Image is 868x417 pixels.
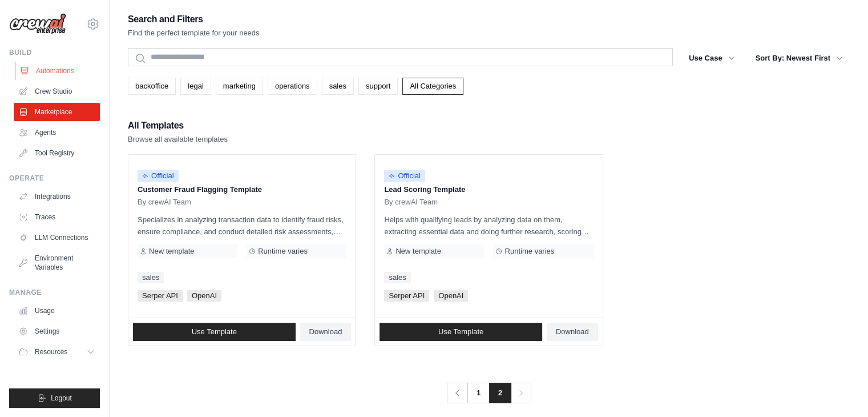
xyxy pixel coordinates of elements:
a: operations [268,78,317,95]
a: Crew Studio [14,82,100,101]
span: Runtime varies [504,247,554,256]
a: support [358,78,398,95]
button: Logout [9,388,100,408]
img: Logo [9,13,66,35]
div: Manage [9,288,100,297]
p: Specializes in analyzing transaction data to identify fraud risks, ensure compliance, and conduct... [138,214,346,238]
button: Resources [14,343,100,361]
p: Lead Scoring Template [384,184,593,195]
a: LLM Connections [14,228,100,247]
span: Use Template [438,327,483,336]
span: Serper API [384,290,429,302]
p: Find the perfect template for your needs [128,27,260,39]
span: OpenAI [434,290,468,302]
a: Traces [14,208,100,226]
span: Download [556,327,589,336]
span: By crewAI Team [384,198,438,207]
span: Logout [51,394,72,403]
a: Agents [14,123,100,142]
div: Build [9,48,100,57]
a: Marketplace [14,103,100,121]
button: Sort By: Newest First [749,48,850,69]
a: Download [547,323,598,341]
span: Use Template [192,327,237,336]
h2: Search and Filters [128,11,260,27]
p: Helps with qualifying leads by analyzing data on them, extracting essential data and doing furthe... [384,214,593,238]
span: 2 [489,383,511,403]
a: All Categories [402,78,463,95]
p: Browse all available templates [128,134,228,145]
button: Use Case [682,48,742,69]
span: Official [138,170,179,182]
a: legal [180,78,211,95]
a: backoffice [128,78,176,95]
p: Customer Fraud Flagging Template [138,184,346,195]
span: New template [149,247,194,256]
a: Environment Variables [14,249,100,276]
a: sales [384,272,410,283]
span: Download [309,327,342,336]
a: sales [322,78,354,95]
a: Automations [15,62,101,80]
span: By crewAI Team [138,198,191,207]
span: Runtime varies [258,247,308,256]
a: Download [300,323,352,341]
a: Settings [14,322,100,340]
div: Operate [9,174,100,183]
a: Integrations [14,187,100,206]
a: Tool Registry [14,144,100,162]
span: Serper API [138,290,183,302]
nav: Pagination [446,383,531,403]
a: sales [138,272,164,283]
span: New template [395,247,441,256]
span: Official [384,170,425,182]
span: Resources [35,347,67,356]
a: Use Template [133,323,296,341]
a: marketing [216,78,263,95]
a: 1 [467,383,490,403]
h2: All Templates [128,118,228,134]
a: Usage [14,302,100,320]
a: Use Template [380,323,542,341]
span: OpenAI [187,290,221,302]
